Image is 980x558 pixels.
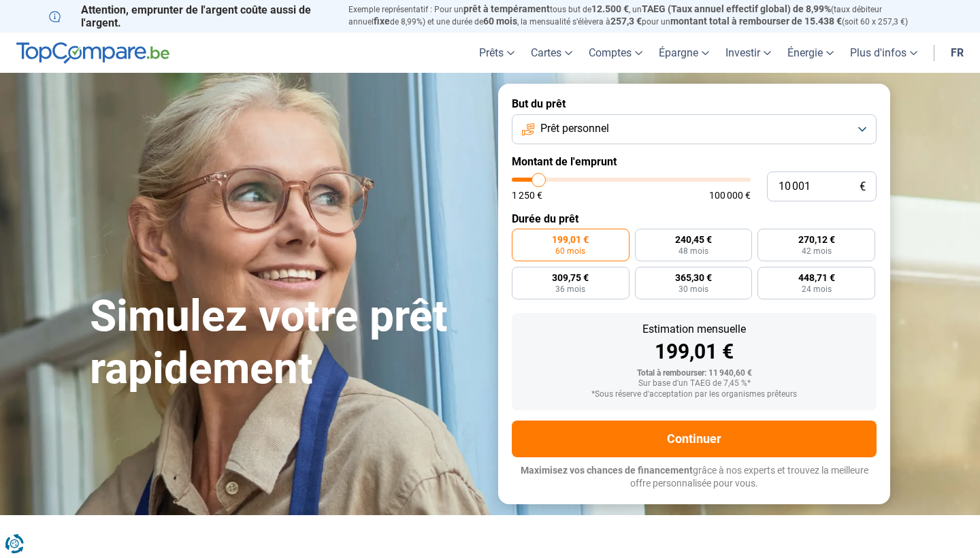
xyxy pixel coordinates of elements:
[798,235,835,244] span: 270,12 €
[471,33,523,73] a: Prêts
[802,247,832,255] span: 42 mois
[552,235,589,244] span: 199,01 €
[512,97,877,110] label: But du prêt
[521,465,693,476] span: Maximisez vos chances de financement
[675,235,712,244] span: 240,45 €
[540,121,609,136] span: Prêt personnel
[581,33,651,73] a: Comptes
[483,16,517,27] span: 60 mois
[679,285,708,293] span: 30 mois
[512,191,542,200] span: 1 250 €
[591,3,629,14] span: 12.500 €
[779,33,842,73] a: Énergie
[860,181,866,193] span: €
[670,16,842,27] span: montant total à rembourser de 15.438 €
[523,369,866,378] div: Total à rembourser: 11 940,60 €
[512,212,877,225] label: Durée du prêt
[523,342,866,362] div: 199,01 €
[610,16,642,27] span: 257,3 €
[802,285,832,293] span: 24 mois
[512,464,877,491] p: grâce à nos experts et trouvez la meilleure offre personnalisée pour vous.
[651,33,717,73] a: Épargne
[555,247,585,255] span: 60 mois
[842,33,926,73] a: Plus d'infos
[675,273,712,282] span: 365,30 €
[523,390,866,399] div: *Sous réserve d'acceptation par les organismes prêteurs
[943,33,972,73] a: fr
[348,3,931,28] p: Exemple représentatif : Pour un tous but de , un (taux débiteur annuel de 8,99%) et une durée de ...
[16,42,169,64] img: TopCompare
[49,3,332,29] p: Attention, emprunter de l'argent coûte aussi de l'argent.
[679,247,708,255] span: 48 mois
[642,3,831,14] span: TAEG (Taux annuel effectif global) de 8,99%
[717,33,779,73] a: Investir
[512,114,877,144] button: Prêt personnel
[552,273,589,282] span: 309,75 €
[555,285,585,293] span: 36 mois
[90,291,482,395] h1: Simulez votre prêt rapidement
[523,324,866,335] div: Estimation mensuelle
[512,421,877,457] button: Continuer
[512,155,877,168] label: Montant de l'emprunt
[523,379,866,389] div: Sur base d'un TAEG de 7,45 %*
[798,273,835,282] span: 448,71 €
[709,191,751,200] span: 100 000 €
[523,33,581,73] a: Cartes
[463,3,550,14] span: prêt à tempérament
[374,16,390,27] span: fixe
